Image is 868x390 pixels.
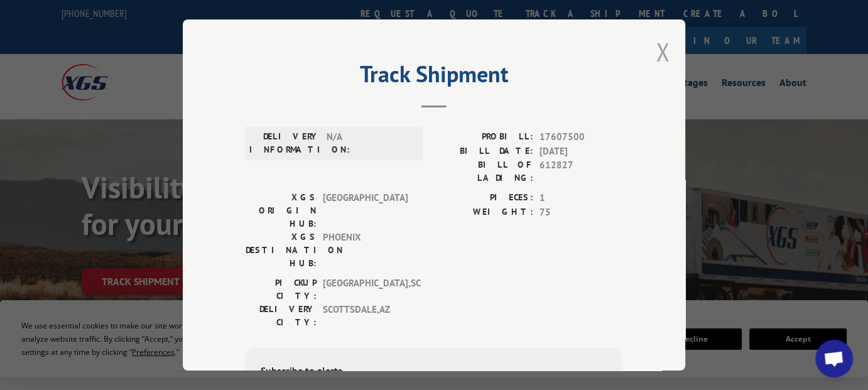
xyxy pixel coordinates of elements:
span: N/A [327,130,411,156]
span: [DATE] [540,144,622,159]
label: BILL OF LADING: [434,158,533,185]
span: SCOTTSDALE , AZ [323,303,408,329]
span: PHOENIX [323,230,408,270]
span: [GEOGRAPHIC_DATA] , SC [323,276,408,303]
span: 612827 [540,158,622,185]
label: XGS DESTINATION HUB: [246,230,317,270]
label: PROBILL: [434,130,533,144]
div: Subscribe to alerts [261,363,607,381]
label: PICKUP CITY: [246,276,317,303]
span: 17607500 [540,130,622,144]
div: Open chat [815,340,853,377]
span: 75 [540,205,622,220]
label: DELIVERY INFORMATION: [249,130,320,156]
span: 1 [540,191,622,205]
label: DELIVERY CITY: [246,303,317,329]
button: Close modal [656,35,670,68]
span: [GEOGRAPHIC_DATA] [323,191,408,230]
label: PIECES: [434,191,533,205]
label: WEIGHT: [434,205,533,220]
label: BILL DATE: [434,144,533,159]
h2: Track Shipment [246,65,622,89]
label: XGS ORIGIN HUB: [246,191,317,230]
